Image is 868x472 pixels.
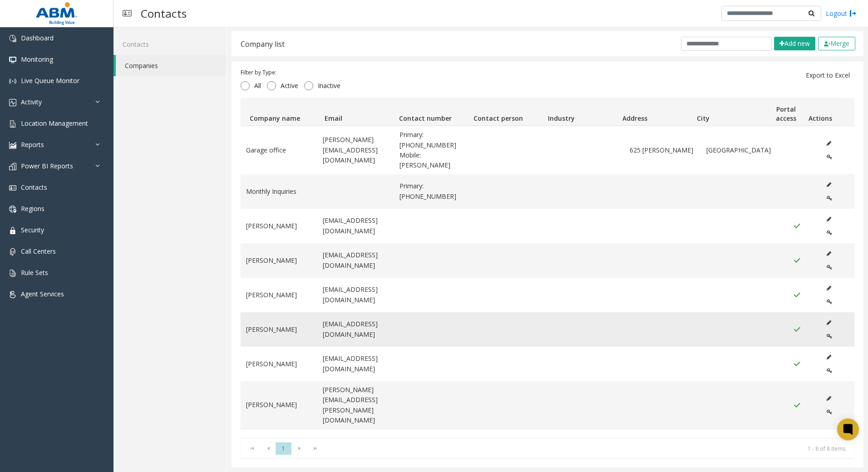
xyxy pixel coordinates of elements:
a: Companies [116,55,227,76]
button: Edit Portal Access [822,192,837,205]
button: Edit Portal Access [822,295,837,309]
span: Live Queue Monitor [21,76,79,85]
th: Actions [805,98,842,126]
td: [PERSON_NAME] [241,278,317,312]
img: 'icon' [9,270,16,277]
span: Security [21,226,44,234]
span: Activity [21,98,42,106]
span: Call Centers [21,247,56,256]
img: 'icon' [9,227,16,234]
img: Portal Access Active [793,257,801,264]
span: Mobile: Suljo Jasaragic [399,150,465,171]
span: Active [276,81,303,90]
td: [EMAIL_ADDRESS][DOMAIN_NAME] [317,278,394,312]
button: Edit Portal Access [822,150,837,164]
td: [EMAIL_ADDRESS][DOMAIN_NAME] [317,312,394,347]
span: Primary: 312-775-9383 [399,130,465,150]
img: 'icon' [9,120,16,128]
td: Monthly Inquiries [241,174,317,209]
img: check [824,41,830,47]
span: Primary: 404-572-2900 [399,181,465,202]
input: Active [267,81,276,90]
button: Edit [822,350,836,364]
img: 'icon' [9,291,16,298]
span: Inactive [313,81,345,90]
img: 'icon' [9,206,16,213]
span: Monitoring [21,55,53,64]
button: Edit [822,178,836,192]
div: Company list [241,38,285,50]
button: Edit Portal Access [822,226,837,240]
button: Edit Portal Access [822,261,837,274]
span: Page 1 [276,442,291,455]
td: [EMAIL_ADDRESS][DOMAIN_NAME] [317,243,394,278]
th: Company name [246,98,321,126]
th: Portal access [768,98,805,126]
button: Edit [822,281,836,295]
th: Contact number [395,98,469,126]
img: 'icon' [9,78,16,85]
button: Edit Portal Access [822,329,837,343]
a: Logout [826,9,857,18]
th: Contact person [469,98,544,126]
td: [PERSON_NAME] [241,312,317,347]
img: 'icon' [9,163,16,170]
span: Rule Sets [21,268,48,277]
td: Garage office [241,126,317,174]
td: [EMAIL_ADDRESS][DOMAIN_NAME] [317,347,394,381]
div: Data table [241,98,854,438]
img: 'icon' [9,35,16,42]
td: [EMAIL_ADDRESS][DOMAIN_NAME] [317,209,394,243]
img: 'icon' [9,142,16,149]
span: Reports [21,140,44,149]
a: Contacts [113,34,227,55]
img: logout [849,9,857,18]
th: Address [619,98,693,126]
td: [PERSON_NAME][EMAIL_ADDRESS][DOMAIN_NAME] [317,126,394,174]
span: Agent Services [21,290,64,298]
input: Inactive [304,81,313,90]
span: Regions [21,204,44,213]
img: 'icon' [9,56,16,64]
div: Filter by Type: [241,69,345,77]
button: Add new [774,37,815,50]
span: Location Management [21,119,88,128]
td: [PERSON_NAME] [241,347,317,381]
button: Merge [818,37,855,50]
h3: Contacts [136,2,191,25]
th: Industry [544,98,619,126]
span: Power BI Reports [21,162,73,170]
input: All [241,81,250,90]
img: Portal Access Active [793,402,801,409]
button: Edit Portal Access [822,364,837,378]
img: pageIcon [123,2,132,25]
img: 'icon' [9,184,16,192]
td: [PERSON_NAME] [241,209,317,243]
button: Export to Excel [800,68,855,83]
button: Edit [822,212,836,226]
td: [GEOGRAPHIC_DATA] [701,126,778,174]
td: 625 [PERSON_NAME] [624,126,701,174]
button: Edit [822,392,836,405]
td: [PERSON_NAME] [241,381,317,429]
th: Email [321,98,395,126]
button: Edit Portal Access [822,405,837,419]
span: Dashboard [21,34,54,42]
td: [PERSON_NAME][EMAIL_ADDRESS][PERSON_NAME][DOMAIN_NAME] [317,381,394,429]
kendo-pager-info: 1 - 8 of 8 items [329,445,845,452]
button: Edit [822,137,836,150]
button: Edit [822,247,836,261]
img: Portal Access Active [793,326,801,333]
img: Portal Access Active [793,222,801,230]
img: Portal Access Active [793,291,801,299]
span: All [250,81,266,90]
button: Edit [822,316,836,329]
img: 'icon' [9,99,16,106]
img: 'icon' [9,248,16,256]
span: Contacts [21,183,47,192]
img: Portal Access Active [793,360,801,368]
th: City [693,98,768,126]
td: [PERSON_NAME] [241,243,317,278]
